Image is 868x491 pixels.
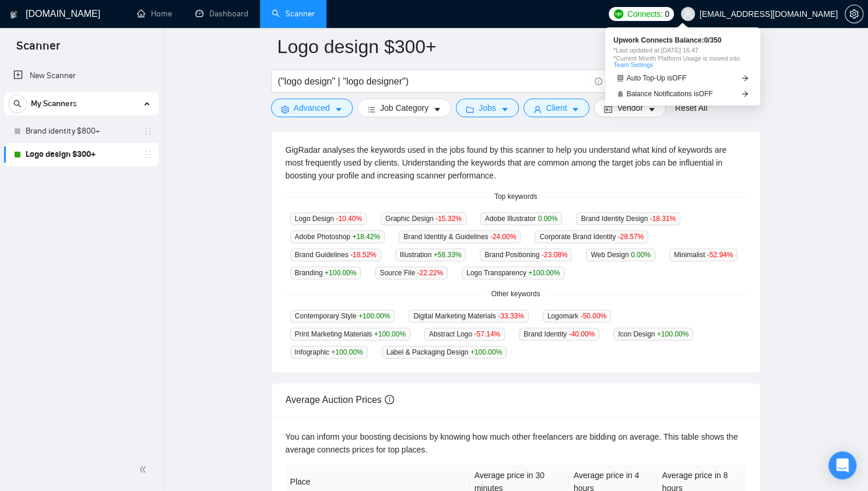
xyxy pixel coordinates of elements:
[586,248,655,261] span: Web Design
[462,266,564,279] span: Logo Transparency
[277,32,737,61] input: Scanner name...
[845,9,863,19] span: setting
[375,266,448,279] span: Source File
[594,99,665,117] button: idcardVendorcaret-down
[613,72,752,84] a: robotAuto Top-Up isOFFarrow-right
[325,269,356,277] span: +100.00 %
[8,94,27,113] button: search
[537,215,557,223] span: 0.00 %
[474,330,500,338] span: -57.14 %
[707,251,733,259] span: -52.94 %
[434,251,462,259] span: +58.33 %
[10,5,18,24] img: logo
[501,105,509,114] span: caret-down
[195,9,248,19] a: dashboardDashboard
[290,328,410,341] span: Print Marketing Materials
[571,105,579,114] span: caret-down
[480,212,563,225] span: Adobe Illustrator
[9,100,26,108] span: search
[519,328,599,341] span: Brand Identity
[286,143,746,182] div: GigRadar analyses the keywords used in the jobs found by this scanner to help you understand what...
[290,230,385,243] span: Adobe Photoshop
[648,105,656,114] span: caret-down
[271,99,353,117] button: settingAdvancedcaret-down
[424,328,505,341] span: Abstract Logo
[4,92,159,166] li: My Scanners
[627,8,662,20] span: Connects:
[466,105,474,114] span: folder
[286,383,746,416] div: Average Auction Prices
[742,90,748,97] span: arrow-right
[543,310,611,322] span: Logomark
[533,105,542,114] span: user
[487,191,544,202] span: Top keywords
[631,251,651,259] span: 0.00 %
[595,78,602,85] span: info-circle
[272,9,315,19] a: searchScanner
[286,430,746,456] div: You can inform your boosting decisions by knowing how much other freelancers are bidding on avera...
[535,230,648,243] span: Corporate Brand Identity
[290,346,368,359] span: Infographic
[359,312,390,320] span: +100.00 %
[613,37,752,44] span: Upwork Connects Balance: 0 / 350
[613,61,653,68] a: Team Settings
[523,99,590,117] button: userClientcaret-down
[542,251,568,259] span: -23.08 %
[568,330,595,338] span: -40.00 %
[13,64,149,87] a: New Scanner
[290,212,367,225] span: Logo Design
[139,464,150,475] span: double-left
[456,99,519,117] button: folderJobscaret-down
[281,105,289,114] span: setting
[26,120,136,143] a: Brand identity $800+
[290,248,381,261] span: Brand Guidelines
[618,233,644,241] span: -28.57 %
[617,90,624,97] span: bell
[576,212,680,225] span: Brand Identity Design
[613,55,752,68] span: *Current Month Platform Usage is moved into
[845,5,863,23] button: setting
[381,212,466,225] span: Graphic Design
[742,75,748,82] span: arrow-right
[385,395,394,404] span: info-circle
[470,348,502,356] span: +100.00 %
[290,310,395,322] span: Contemporary Style
[657,330,688,338] span: +100.00 %
[580,312,606,320] span: -50.00 %
[143,150,153,159] span: holder
[665,8,669,20] span: 0
[613,328,693,341] span: Icon Design
[4,64,159,87] li: New Scanner
[435,215,462,223] span: -15.32 %
[382,346,507,359] span: Label & Packaging Design
[26,143,136,166] a: Logo design $300+
[613,47,752,54] span: *Last updated at: [DATE] 16:47
[650,215,676,223] span: -18.31 %
[31,92,77,115] span: My Scanners
[845,9,863,19] a: setting
[480,248,572,261] span: Brand Positioning
[675,101,707,114] a: Reset All
[399,230,521,243] span: Brand Identity & Guidelines
[374,330,406,338] span: +100.00 %
[614,9,623,19] img: upwork-logo.png
[484,289,547,300] span: Other keywords
[357,99,451,117] button: barsJob Categorycaret-down
[433,105,441,114] span: caret-down
[350,251,377,259] span: -18.52 %
[7,37,69,62] span: Scanner
[498,312,524,320] span: -33.33 %
[352,233,380,241] span: +18.42 %
[627,75,687,82] span: Auto Top-Up is OFF
[617,101,642,114] span: Vendor
[613,87,752,100] a: bellBalance Notifications isOFFarrow-right
[278,74,589,89] input: Search Freelance Jobs...
[627,90,713,97] span: Balance Notifications is OFF
[290,266,361,279] span: Branding
[684,10,692,18] span: user
[294,101,330,114] span: Advanced
[409,310,528,322] span: Digital Marketing Materials
[417,269,443,277] span: -22.22 %
[380,101,428,114] span: Job Category
[367,105,375,114] span: bars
